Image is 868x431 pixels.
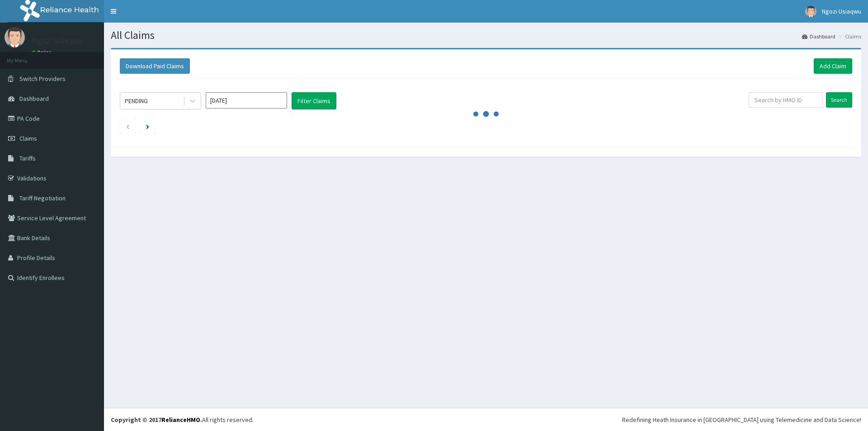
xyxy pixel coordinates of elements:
input: Select Month and Year [206,92,287,109]
span: Tariffs [19,154,36,162]
svg: audio-loading [472,100,500,128]
span: Dashboard [19,95,49,103]
div: PENDING [125,96,148,105]
footer: All rights reserved. [104,408,868,431]
input: Search by HMO ID [749,92,823,108]
div: Redefining Heath Insurance in [GEOGRAPHIC_DATA] using Telemedicine and Data Science! [622,415,861,424]
span: Tariff Negotiation [19,194,66,202]
p: Ngozi Usiaqwu [32,37,83,45]
button: Filter Claims [292,92,336,109]
a: RelianceHMO [161,416,200,424]
a: Previous page [126,122,130,130]
a: Add Claim [814,58,852,74]
span: Switch Providers [19,75,66,83]
span: Ngozi Usiaqwu [822,7,861,15]
a: Online [32,49,53,56]
h1: All Claims [111,29,861,41]
img: User Image [5,27,25,47]
img: User Image [805,6,816,17]
strong: Copyright © 2017 . [111,416,202,424]
a: Next page [146,122,149,130]
a: Dashboard [802,33,835,40]
span: Claims [19,134,37,142]
button: Download Paid Claims [120,58,190,74]
input: Search [826,92,852,108]
li: Claims [836,33,861,40]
